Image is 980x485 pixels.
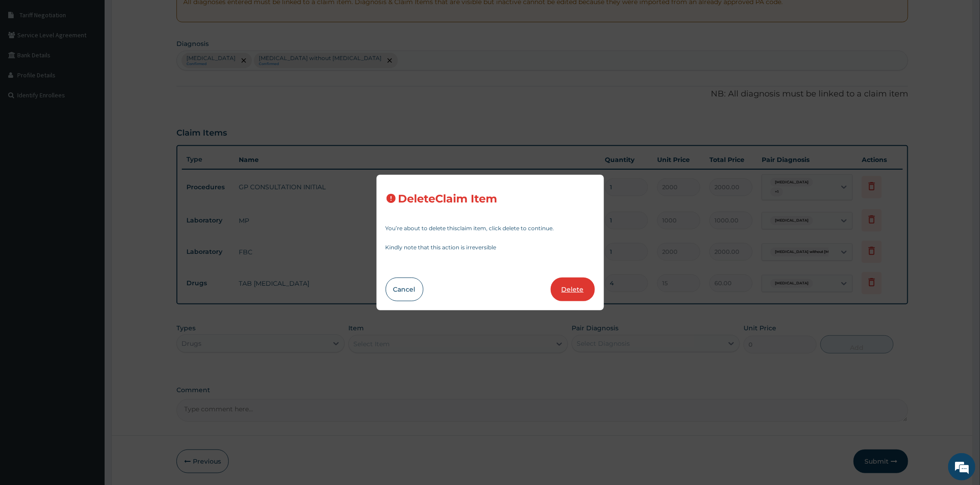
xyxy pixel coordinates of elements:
h3: Delete Claim Item [398,193,498,205]
div: Chat with us now [47,51,153,63]
p: You’re about to delete this claim item , click delete to continue. [386,226,595,231]
button: Cancel [386,278,423,301]
img: d_794563401_company_1708531726252_794563401 [17,45,37,68]
textarea: Type your message and hit 'Enter' [5,248,173,280]
p: Kindly note that this action is irreversible [386,245,595,250]
div: Minimize live chat window [149,5,171,26]
button: Delete [551,278,595,301]
span: We're online! [53,115,126,207]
